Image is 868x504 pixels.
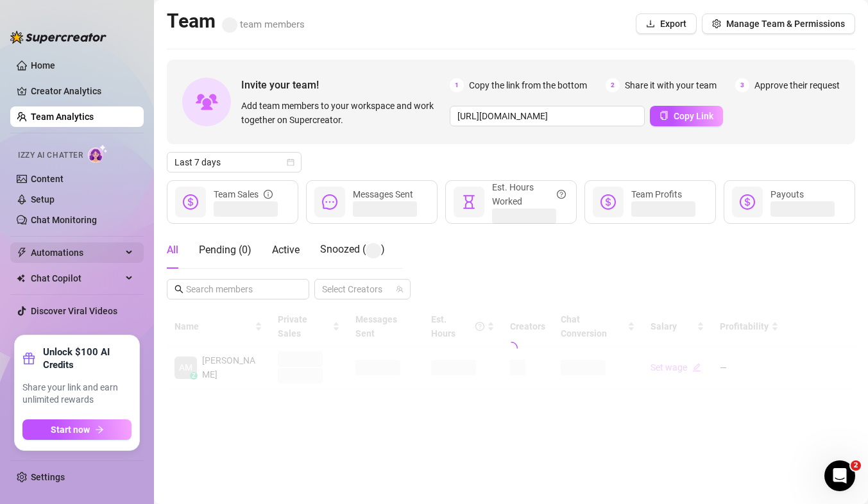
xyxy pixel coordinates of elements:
[396,285,404,293] span: team
[600,194,616,210] span: dollar-circle
[31,242,122,263] span: Automations
[660,19,686,29] span: Export
[650,106,723,126] button: Copy Link
[31,81,133,101] a: Creator Analytics
[167,242,178,258] div: All
[31,60,55,71] a: Home
[625,78,717,92] span: Share it with your team
[492,180,566,208] div: Est. Hours Worked
[770,189,804,199] span: Payouts
[502,339,520,357] span: loading
[660,111,668,120] span: copy
[31,306,117,316] a: Discover Viral Videos
[674,111,713,121] span: Copy Link
[167,9,305,33] h2: Team
[31,268,122,289] span: Chat Copilot
[43,346,132,371] strong: Unlock $100 AI Credits
[214,187,273,201] div: Team Sales
[18,149,83,162] span: Izzy AI Chatter
[851,460,861,471] span: 2
[22,352,35,365] span: gift
[183,194,198,210] span: dollar-circle
[272,244,300,256] span: Active
[646,19,655,28] span: download
[222,19,305,30] span: team members
[95,425,104,434] span: arrow-right
[320,243,385,255] span: Snoozed ( )
[31,112,94,122] a: Team Analytics
[31,174,64,184] a: Content
[631,189,682,199] span: Team Profits
[287,158,294,166] span: calendar
[241,99,445,127] span: Add team members to your workspace and work together on Supercreator.
[186,282,291,296] input: Search members
[10,31,106,44] img: logo-BBDzfeDw.svg
[450,78,464,92] span: 1
[199,242,251,258] div: Pending ( 0 )
[264,187,273,201] span: info-circle
[22,419,132,440] button: Start nowarrow-right
[702,13,855,34] button: Manage Team & Permissions
[31,215,97,225] a: Chat Monitoring
[712,19,721,28] span: setting
[174,153,294,172] span: Last 7 days
[469,78,587,92] span: Copy the link from the bottom
[461,194,477,210] span: hourglass
[636,13,697,34] button: Export
[88,144,108,163] img: AI Chatter
[17,274,25,283] img: Chat Copilot
[322,194,337,210] span: message
[606,78,620,92] span: 2
[824,460,855,491] iframe: Intercom live chat
[735,78,749,92] span: 3
[51,424,90,435] span: Start now
[174,285,183,294] span: search
[726,19,845,29] span: Manage Team & Permissions
[754,78,840,92] span: Approve their request
[22,382,132,407] span: Share your link and earn unlimited rewards
[31,194,55,205] a: Setup
[557,180,566,208] span: question-circle
[31,472,65,482] a: Settings
[740,194,755,210] span: dollar-circle
[241,77,450,93] span: Invite your team!
[353,189,413,199] span: Messages Sent
[17,248,27,258] span: thunderbolt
